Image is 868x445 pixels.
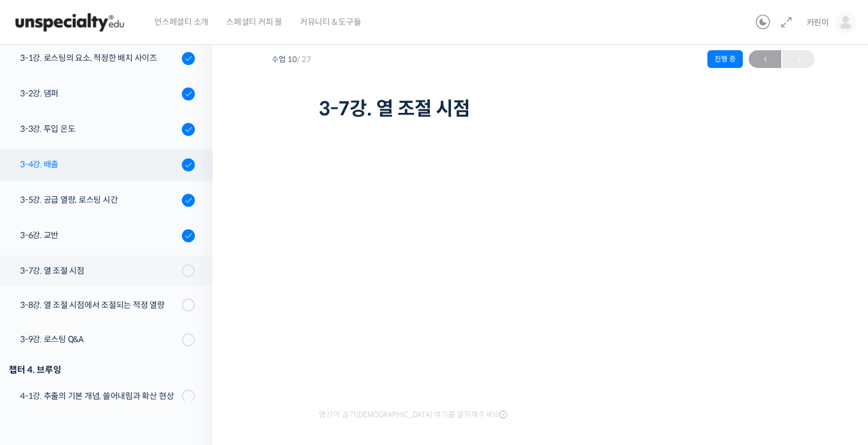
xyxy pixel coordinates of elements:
div: 3-6강. 교반 [20,229,178,242]
div: 3-1강. 로스팅의 요소, 적정한 배치 사이즈 [20,51,178,64]
a: 홈 [4,347,78,376]
span: 설정 [182,365,197,374]
span: / 27 [297,54,311,64]
div: 3-9강. 로스팅 Q&A [20,333,178,346]
a: 대화 [78,347,152,376]
div: 3-2강. 댐퍼 [20,87,178,100]
div: 4-1강. 추출의 기본 개념, 쓸어내림과 확산 현상 [20,389,178,402]
h1: 3-7강. 열 조절 시점 [319,98,768,120]
div: 3-4강. 배출 [20,158,178,171]
span: 커린이 [807,17,829,28]
span: 영상이 끊기[DEMOGRAPHIC_DATA] 여기를 클릭해주세요 [319,410,507,420]
div: 3-3강. 투입 온도 [20,122,178,135]
div: 3-8강. 열 조절 시점에서 조절되는 적정 열량 [20,298,178,311]
span: ← [749,51,781,67]
span: 대화 [108,365,122,375]
div: 3-7강. 열 조절 시점 [20,264,178,277]
a: ←이전 [749,50,781,68]
div: 챕터 4. 브루잉 [9,362,195,378]
a: 설정 [152,347,227,376]
div: 3-5강. 공급 열량, 로스팅 시간 [20,193,178,206]
div: 진행 중 [707,50,743,68]
span: 홈 [37,365,44,374]
span: 수업 10 [272,56,311,63]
